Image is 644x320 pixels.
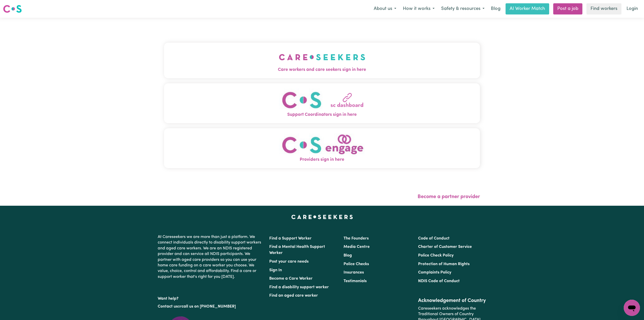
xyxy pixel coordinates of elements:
a: Blog [344,253,352,258]
button: Providers sign in here [164,128,480,168]
a: Careseekers logo [3,3,22,15]
a: Blog [488,3,504,14]
a: Sign In [269,268,282,272]
a: Find an aged care worker [269,294,318,298]
p: At Careseekers we are more than just a platform. We connect individuals directly to disability su... [158,232,263,282]
a: Complaints Policy [418,270,451,275]
h2: Acknowledgement of Country [418,298,486,304]
a: Find a Mental Health Support Worker [269,245,325,255]
a: Become a Care Worker [269,277,313,281]
button: Safety & resources [438,4,488,14]
a: Careseekers home page [291,215,353,219]
span: Support Coordinators sign in here [164,111,480,118]
p: Want help? [158,294,263,301]
a: Find a Support Worker [269,236,312,241]
button: Support Coordinators sign in here [164,83,480,123]
span: Providers sign in here [164,156,480,163]
a: Post your care needs [269,260,309,264]
a: Protection of Human Rights [418,262,470,266]
p: or [158,302,263,311]
button: How it works [400,4,438,14]
a: Login [623,3,641,14]
a: Code of Conduct [418,236,450,241]
a: The Founders [344,236,369,241]
a: AI Worker Match [506,3,549,14]
a: Police Checks [344,262,369,266]
a: Become a partner provider [418,194,480,199]
a: Testimonials [344,279,367,283]
a: call us on [PHONE_NUMBER] [182,305,236,309]
a: Charter of Customer Service [418,245,472,249]
button: About us [370,4,400,14]
iframe: Button to launch messaging window [624,300,640,316]
img: Careseekers logo [3,4,22,13]
a: Post a job [553,3,582,14]
a: Contact us [158,305,178,309]
button: Care workers and care seekers sign in here [164,43,480,78]
a: Police Check Policy [418,253,454,258]
a: Insurances [344,270,364,275]
a: NDIS Code of Conduct [418,279,460,283]
span: Care workers and care seekers sign in here [164,67,480,73]
a: Media Centre [344,245,370,249]
a: Find a disability support worker [269,285,329,289]
a: Find workers [586,3,621,14]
